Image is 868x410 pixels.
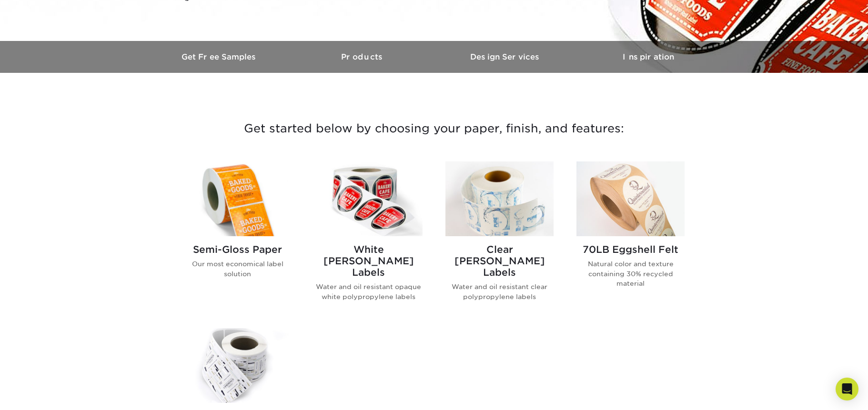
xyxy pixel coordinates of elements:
[183,259,292,279] p: Our most economical label solution
[577,52,720,61] h3: Inspiration
[434,41,577,73] a: Design Services
[183,244,292,255] h2: Semi-Gloss Paper
[291,52,434,61] h3: Products
[836,378,858,400] div: Open Intercom Messenger
[576,259,685,288] p: Natural color and texture containing 30% recycled material
[445,161,554,236] img: Clear BOPP Labels Roll Labels
[183,328,292,403] img: Bright Silver Metallic Roll Labels
[445,244,554,278] h2: Clear [PERSON_NAME] Labels
[576,161,685,317] a: 70LB Eggshell Felt Roll Labels 70LB Eggshell Felt Natural color and texture containing 30% recycl...
[314,161,423,236] img: White BOPP Labels Roll Labels
[434,52,577,61] h3: Design Services
[576,244,685,255] h2: 70LB Eggshell Felt
[148,41,291,73] a: Get Free Samples
[445,161,554,317] a: Clear BOPP Labels Roll Labels Clear [PERSON_NAME] Labels Water and oil resistant clear polypropyl...
[576,161,685,236] img: 70LB Eggshell Felt Roll Labels
[445,282,554,301] p: Water and oil resistant clear polypropylene labels
[183,161,292,317] a: Semi-Gloss Paper Roll Labels Semi-Gloss Paper Our most economical label solution
[155,107,713,150] h3: Get started below by choosing your paper, finish, and features:
[291,41,434,73] a: Products
[314,282,423,301] p: Water and oil resistant opaque white polypropylene labels
[183,161,292,236] img: Semi-Gloss Paper Roll Labels
[314,244,423,278] h2: White [PERSON_NAME] Labels
[2,381,81,407] iframe: Google Customer Reviews
[314,161,423,317] a: White BOPP Labels Roll Labels White [PERSON_NAME] Labels Water and oil resistant opaque white pol...
[148,52,291,61] h3: Get Free Samples
[577,41,720,73] a: Inspiration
